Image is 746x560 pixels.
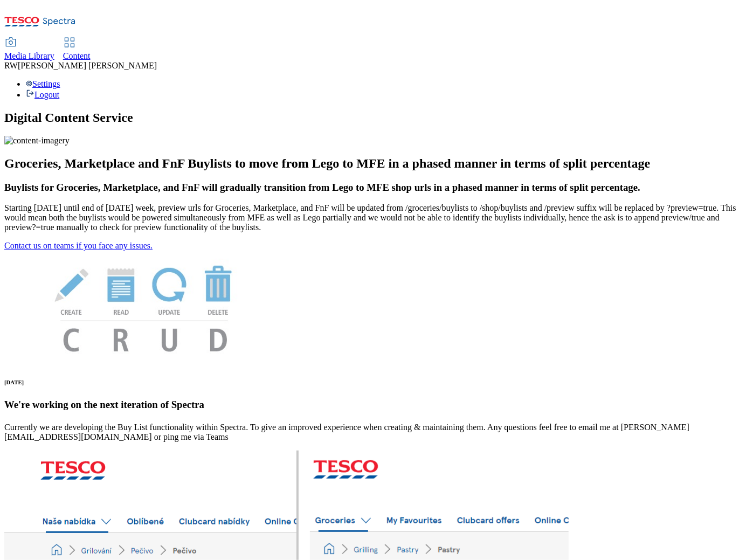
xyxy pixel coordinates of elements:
[4,251,285,363] img: News Image
[4,51,54,60] span: Media Library
[63,38,91,61] a: Content
[4,136,70,146] img: content-imagery
[4,379,742,385] h6: [DATE]
[4,203,742,232] p: Starting [DATE] until end of [DATE] week, preview urls for Groceries, Marketplace, and FnF will b...
[4,38,54,61] a: Media Library
[4,241,153,250] a: Contact us on teams if you face any issues.
[4,61,18,70] span: RW
[63,51,91,60] span: Content
[26,79,60,88] a: Settings
[4,156,742,171] h2: Groceries, Marketplace and FnF Buylists to move from Lego to MFE in a phased manner in terms of s...
[4,182,742,193] h3: Buylists for Groceries, Marketplace, and FnF will gradually transition from Lego to MFE shop urls...
[4,423,742,442] p: Currently we are developing the Buy List functionality within Spectra. To give an improved experi...
[4,110,742,125] h1: Digital Content Service
[4,399,742,411] h3: We're working on the next iteration of Spectra
[26,90,59,99] a: Logout
[18,61,157,70] span: [PERSON_NAME] [PERSON_NAME]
